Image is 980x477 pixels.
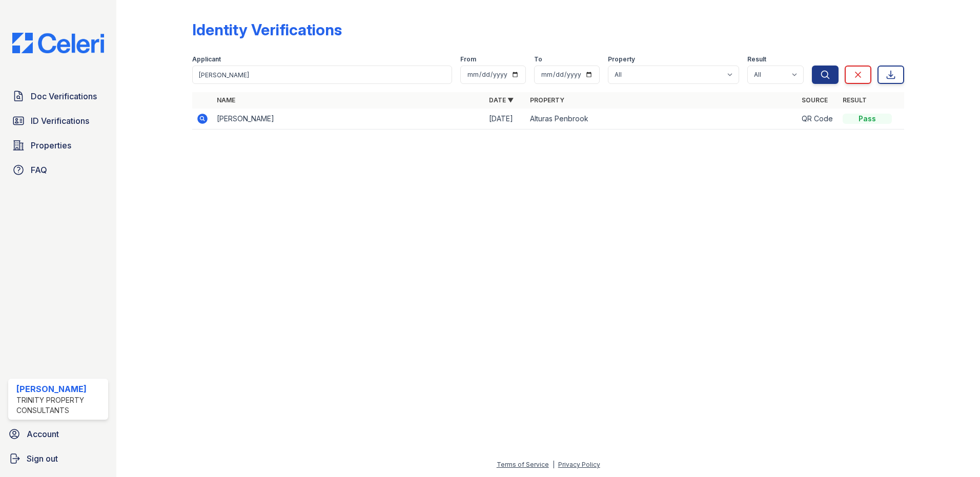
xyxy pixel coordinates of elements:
[31,90,97,102] span: Doc Verifications
[8,86,108,106] a: Doc Verifications
[16,383,104,395] div: [PERSON_NAME]
[8,160,108,180] a: FAQ
[497,461,549,468] a: Terms of Service
[485,109,526,129] td: [DATE]
[31,139,71,151] span: Properties
[4,33,112,53] img: CE_Logo_Blue-a8612792a0a2168367f1c8372b55b34899dd931a85d93a1a3d3e32e68fde9ad4.png
[489,96,514,104] a: Date ▼
[8,111,108,131] a: ID Verifications
[4,424,112,444] a: Account
[530,96,564,104] a: Property
[460,55,476,63] label: From
[16,395,104,416] div: Trinity Property Consultants
[27,428,59,440] span: Account
[217,96,235,104] a: Name
[558,461,600,468] a: Privacy Policy
[213,109,485,129] td: [PERSON_NAME]
[192,66,452,84] input: Search by name or phone number
[608,55,635,63] label: Property
[27,452,58,465] span: Sign out
[798,109,839,129] td: QR Code
[802,96,828,104] a: Source
[192,20,342,39] div: Identity Verifications
[534,55,542,63] label: To
[843,96,867,104] a: Result
[526,109,798,129] td: Alturas Penbrook
[553,461,555,468] div: |
[31,164,47,176] span: FAQ
[8,135,108,156] a: Properties
[843,114,892,124] div: Pass
[31,115,89,127] span: ID Verifications
[192,55,221,63] label: Applicant
[4,448,112,469] a: Sign out
[747,55,766,63] label: Result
